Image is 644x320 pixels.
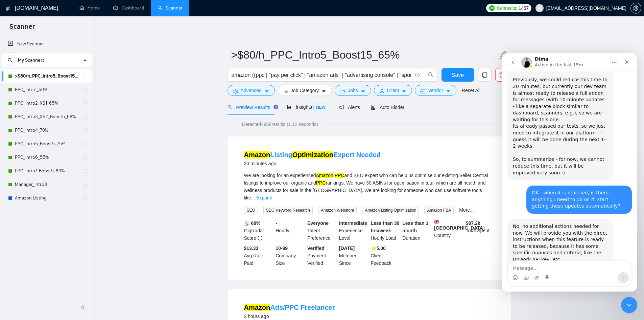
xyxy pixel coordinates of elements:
[459,207,474,213] a: More...
[306,244,338,267] div: Payment Verified
[15,164,79,178] a: PPC_Intro7_Boost5_80%
[83,141,89,147] span: holder
[489,5,495,11] img: upwork-logo.png
[80,304,87,311] span: double-left
[237,121,323,128] span: Detected 4958 results (1.12 seconds)
[338,219,369,242] div: Experience Level
[263,207,313,214] span: SEO Keyword Research
[371,105,404,110] span: Auto Bidder
[283,89,288,94] span: bars
[15,97,79,110] a: PPC_Intro2_XS1_65%
[273,104,279,110] div: Tooltip anchor
[434,219,485,231] b: [GEOGRAPHIC_DATA]
[519,4,529,12] span: 1467
[276,220,277,226] b: -
[10,222,16,227] button: Emoji picker
[292,151,333,158] mark: Optimization
[264,89,269,94] span: caret-down
[415,73,420,77] span: info-circle
[362,207,419,214] span: Amazon Listing Optimization
[424,68,437,82] button: search
[244,151,381,158] a: AmazonListingOptimizationExpert Needed
[478,72,491,78] span: copy
[630,3,641,14] button: setting
[83,168,89,174] span: holder
[244,246,259,251] b: $13.33
[18,54,45,67] span: My Scanners
[387,87,399,94] span: Client
[371,105,376,110] span: robot
[369,244,401,267] div: Client Feedback
[116,219,127,230] button: Send a message…
[321,89,326,94] span: caret-down
[15,178,79,191] a: Manager_Intro8
[371,246,386,251] b: ⭐️ 5.00
[244,304,270,311] mark: Amazon
[307,246,325,251] b: Verified
[421,89,425,94] span: idcard
[369,219,401,242] div: Hourly Load
[402,89,406,94] span: caret-down
[8,37,87,51] a: New Scanner
[244,304,335,311] a: AmazonAds/PPC Freelancer
[158,5,183,11] a: searchScanner
[15,124,79,137] a: PPC_Intro4_70%
[4,22,40,36] span: Scanner
[83,128,89,133] span: holder
[2,37,92,51] li: New Scanner
[424,207,454,214] span: Amazon FBA
[2,54,92,205] li: My Scanners
[43,222,48,227] button: Start recording
[424,72,437,78] span: search
[83,87,89,92] span: holder
[244,159,381,168] div: 30 minutes ago
[15,151,79,164] a: PPC_Intro6_55%
[318,207,357,214] span: Amazon Webstore
[446,89,451,94] span: caret-down
[243,244,275,267] div: Avg Rate Paid
[15,137,79,151] a: PPC_Intro5_Boost5_75%
[5,55,16,66] button: search
[244,220,261,226] b: 📡 60%
[462,87,480,94] a: Reset All
[6,3,10,14] img: logo
[316,173,333,178] mark: Amazon
[401,219,433,242] div: Duration
[15,191,79,205] a: Amazon Listing
[256,195,272,200] a: Expand
[83,155,89,160] span: holder
[83,114,89,120] span: holder
[243,219,275,242] div: GigRadar Score
[251,195,255,200] span: ...
[340,89,345,94] span: folder
[496,72,508,78] span: delete
[278,85,332,96] button: barsJob Categorycaret-down
[335,173,344,178] mark: PPC
[428,87,443,94] span: Vendor
[79,5,100,11] a: homeHome
[244,207,258,214] span: SEO
[442,68,474,82] button: Save
[15,69,79,83] a: >$80/h_PPC_Intro5_Boost15_65%
[433,219,464,242] div: Country
[228,85,275,96] button: settingAdvancedcaret-down
[306,219,338,242] div: Talent Preference
[402,220,428,233] b: Less than 1 month
[6,208,129,219] textarea: Message…
[83,195,89,201] span: holder
[495,68,509,82] button: delete
[499,50,508,59] span: edit
[83,73,89,79] span: holder
[307,220,329,226] b: Everyone
[5,166,130,239] div: Dima says…
[335,85,371,96] button: folderJobscaret-down
[316,180,326,186] mark: PPC
[231,46,498,63] input: Scanner name...
[502,53,637,292] iframe: Intercom live chat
